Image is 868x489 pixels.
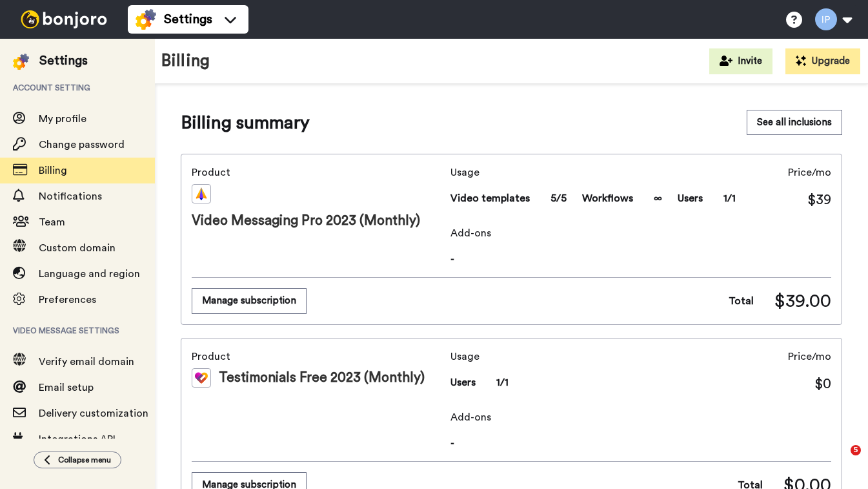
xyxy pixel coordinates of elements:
span: Language and region [39,269,140,279]
span: Delivery customization [39,408,148,419]
div: Settings [39,52,88,70]
span: 5/5 [550,191,567,206]
span: - [450,435,831,451]
button: Upgrade [785,48,860,74]
span: Product [192,165,445,180]
span: Users [450,375,476,390]
span: $0 [814,375,831,394]
span: Video templates [450,191,530,206]
span: Preferences [39,295,96,305]
span: Notifications [39,191,102,202]
button: Invite [709,48,772,74]
span: Product [192,349,445,364]
div: Testimonials Free 2023 (Monthly) [192,368,445,388]
span: Team [39,217,65,227]
span: Settings [164,10,212,28]
span: Collapse menu [58,455,111,465]
span: Usage [450,349,509,364]
iframe: Intercom live chat [824,445,855,476]
span: My profile [39,114,86,124]
span: Usage [450,165,736,180]
span: Total [729,293,754,309]
h1: Billing [161,52,210,70]
span: Verify email domain [39,357,134,367]
button: See all inclusions [747,110,842,135]
span: Custom domain [39,243,116,253]
span: Billing summary [181,110,310,136]
span: $39 [807,191,831,210]
span: Integrations API [39,434,116,444]
span: ∞ [654,191,662,206]
img: settings-colored.svg [136,9,156,30]
span: 1/1 [496,375,509,390]
span: Price/mo [788,349,831,364]
div: Video Messaging Pro 2023 (Monthly) [192,184,445,231]
span: $39.00 [774,288,831,314]
button: Manage subscription [192,288,307,313]
span: Add-ons [450,410,831,425]
img: tm-color.svg [192,368,211,388]
span: - [450,251,831,267]
span: 1/1 [723,191,736,206]
span: Users [678,191,703,206]
span: Billing [39,165,67,176]
span: Change password [39,140,125,150]
span: 5 [851,445,861,455]
a: See all inclusions [747,110,842,136]
span: Add-ons [450,225,831,241]
span: Price/mo [788,165,831,180]
button: Collapse menu [34,452,121,468]
img: bj-logo-header-white.svg [15,10,112,28]
span: Workflows [582,191,633,206]
img: vm-color.svg [192,184,211,203]
span: Email setup [39,382,94,393]
img: settings-colored.svg [13,54,29,70]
